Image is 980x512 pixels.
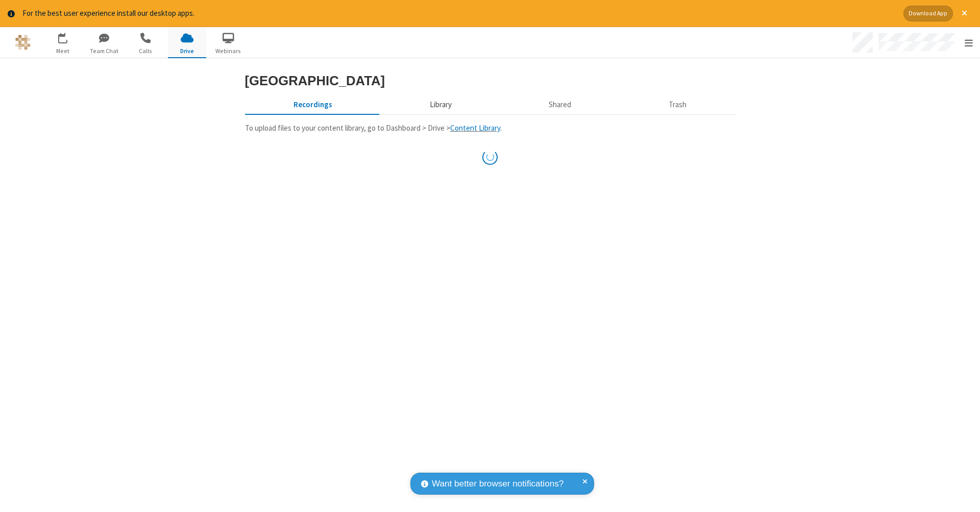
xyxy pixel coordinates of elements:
p: To upload files to your content library, go to Dashboard > Drive > . [245,123,736,134]
span: Meet [44,46,82,56]
div: For the best user experience install our desktop apps. [22,8,896,19]
span: Want better browser notifications? [432,477,563,491]
button: Recorded meetings [245,95,381,115]
span: Calls [127,46,165,56]
button: Content library [381,95,500,115]
a: Content Library [450,123,500,133]
button: Close alert [957,6,972,21]
span: Webinars [209,46,248,56]
button: Download App [903,6,953,21]
div: 1 [65,33,72,40]
h3: [GEOGRAPHIC_DATA] [245,74,736,88]
button: Trash [620,95,736,115]
img: QA Selenium DO NOT DELETE OR CHANGE [15,35,31,50]
span: Drive [168,46,206,56]
span: Team Chat [85,46,124,56]
button: Shared during meetings [500,95,620,115]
